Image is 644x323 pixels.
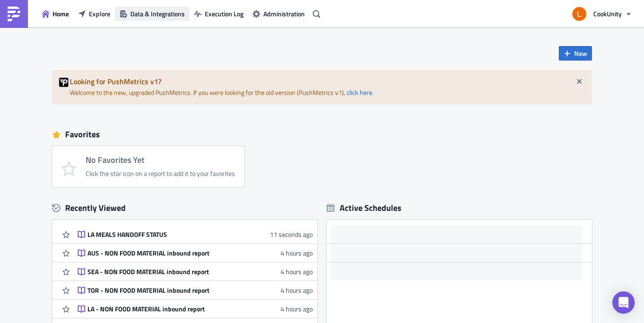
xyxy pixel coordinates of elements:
[270,229,313,239] time: 2025-10-02T18:41:17Z
[130,9,185,19] span: Data & Integrations
[281,304,313,314] time: 2025-10-02T14:38:04Z
[347,87,372,97] a: click here
[593,9,622,19] span: CookUnity
[78,225,313,243] a: LA MEALS HANDOFF STATUS11 seconds ago
[52,201,317,215] div: Recently Viewed
[52,128,592,141] div: Favorites
[86,155,235,165] h4: No Favorites Yet
[86,169,235,178] div: Click the star icon on a report to add it to your favorites
[37,7,74,21] button: Home
[78,300,313,318] a: LA - NON FOOD MATERIAL inbound report4 hours ago
[53,9,69,19] span: Home
[7,7,21,21] img: PushMetrics
[70,78,585,85] h5: Looking for PushMetrics v1?
[327,202,402,213] div: Active Schedules
[571,6,587,22] img: Avatar
[87,249,250,257] div: AUS - NON FOOD MATERIAL inbound report
[559,46,592,61] button: New
[205,9,243,19] span: Execution Log
[567,4,637,24] button: CookUnity
[281,267,313,276] time: 2025-10-02T14:38:42Z
[612,291,635,314] div: Open Intercom Messenger
[263,9,305,19] span: Administration
[52,70,592,104] div: Welcome to the new, upgraded PushMetrics. If you were looking for the old version (PushMetrics v1...
[281,285,313,295] time: 2025-10-02T14:38:26Z
[281,248,313,258] time: 2025-10-02T14:39:11Z
[87,230,250,239] div: LA MEALS HANDOFF STATUS
[115,7,189,21] button: Data & Integrations
[574,48,587,58] span: New
[189,7,248,21] button: Execution Log
[248,7,309,21] button: Administration
[78,281,313,299] a: TOR - NON FOOD MATERIAL inbound report4 hours ago
[78,244,313,262] a: AUS - NON FOOD MATERIAL inbound report4 hours ago
[87,268,250,276] div: SEA - NON FOOD MATERIAL inbound report
[78,262,313,281] a: SEA - NON FOOD MATERIAL inbound report4 hours ago
[87,286,250,295] div: TOR - NON FOOD MATERIAL inbound report
[89,9,110,19] span: Explore
[87,305,250,313] div: LA - NON FOOD MATERIAL inbound report
[74,7,115,21] button: Explore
